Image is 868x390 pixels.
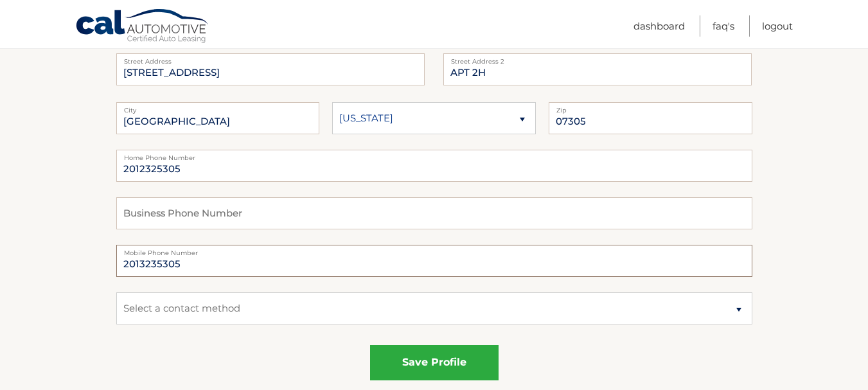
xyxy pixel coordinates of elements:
label: Mobile Phone Number [116,245,752,255]
a: Dashboard [633,15,685,37]
a: Cal Automotive [75,8,210,46]
label: Street Address [116,53,425,64]
label: Street Address 2 [443,53,752,64]
input: Street Address 2 [443,53,752,85]
button: save profile [370,345,499,380]
input: Street Address 2 [116,53,425,85]
input: Zip [549,102,752,134]
label: Home Phone Number [116,150,752,160]
input: Business Phone Number [116,197,752,229]
input: City [116,102,320,134]
a: FAQ's [713,15,734,37]
input: Home Phone Number [116,150,752,182]
label: City [116,102,320,112]
input: Mobile Phone Number [116,245,752,277]
label: Zip [549,102,752,112]
a: Logout [762,15,793,37]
